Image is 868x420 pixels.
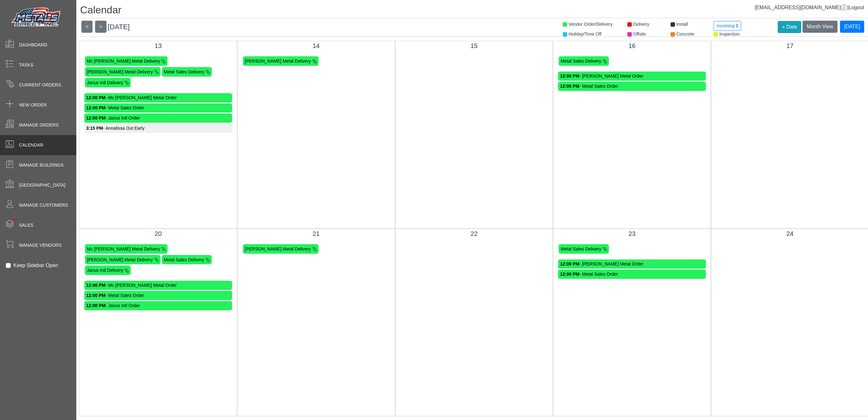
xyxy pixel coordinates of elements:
[19,122,59,128] span: Manage Orders
[86,126,103,131] strong: 3:15 PM
[849,5,864,10] span: Logout
[19,202,68,209] span: Manage Customers
[400,229,548,238] div: 22
[10,6,64,29] img: Metals Direct Inc Logo
[86,293,106,298] strong: 12:00 PM
[19,182,65,189] span: [GEOGRAPHIC_DATA]
[86,94,230,101] div: - Mc [PERSON_NAME] Metal Order
[81,21,93,33] button: <
[568,22,613,27] span: Vendor Order/Delivery
[19,102,47,108] span: New Order
[19,222,33,229] span: Sales
[560,261,704,267] div: - [PERSON_NAME] Metal Order
[6,210,22,230] span: •
[719,31,740,37] span: Inspection
[95,21,106,33] button: >
[713,21,741,31] button: Incoming $
[86,105,230,111] div: - Metal Sales Order
[755,4,864,11] div: |
[633,22,649,27] span: Delivery
[561,59,601,64] span: Metal Sales Delivery
[676,31,694,37] span: Concrete
[560,271,704,278] div: - Metal Sales Order
[87,59,160,64] span: Mc [PERSON_NAME] Metal Delivery
[86,115,106,120] strong: 12:00 PM
[86,115,230,121] div: - Janus Intl Order
[560,261,579,266] strong: 12:00 PM
[803,21,837,33] button: Month View
[86,282,230,289] div: - Mc [PERSON_NAME] Metal Order
[19,242,62,249] span: Manage Vendors
[245,246,311,251] span: [PERSON_NAME] Metal Delivery
[716,41,864,51] div: 17
[558,41,706,51] div: 16
[87,268,123,273] span: Janus Intl Delivery
[778,21,801,33] button: + Date
[560,73,579,79] strong: 12:00 PM
[560,73,704,79] div: - [PERSON_NAME] Metal Order
[87,69,153,74] span: [PERSON_NAME] Metal Delivery
[19,82,61,88] span: Current Orders
[86,105,106,110] strong: 12:00 PM
[87,257,153,262] span: [PERSON_NAME] Metal Delivery
[560,272,579,277] strong: 12:00 PM
[164,69,204,74] span: Metal Sales Delivery
[633,31,646,37] span: Offsite
[19,142,43,148] span: Calendar
[560,83,704,90] div: - Metal Sales Order
[807,24,833,29] span: Month View
[242,229,390,238] div: 21
[561,246,601,251] span: Metal Sales Delivery
[86,283,106,288] strong: 12:00 PM
[558,229,706,238] div: 23
[86,95,106,100] strong: 12:00 PM
[568,31,601,37] span: Holiday/Time Off
[840,21,864,33] button: [DATE]
[84,229,232,238] div: 20
[400,41,548,51] div: 15
[13,262,58,269] label: Keep Sidebar Open
[755,5,847,10] a: [EMAIL_ADDRESS][DOMAIN_NAME]
[19,42,47,48] span: Dashboard
[716,229,864,238] div: 24
[87,80,123,85] span: Janus Intl Delivery
[560,84,579,89] strong: 12:00 PM
[164,257,204,262] span: Metal Sales Delivery
[19,162,64,169] span: Manage Buildings
[86,303,106,308] strong: 12:00 PM
[245,59,311,64] span: [PERSON_NAME] Metal Delivery
[86,292,230,299] div: - Metal Sales Order
[86,125,230,132] div: - Annalissa Out Early
[242,41,390,51] div: 14
[108,23,130,31] span: [DATE]
[676,22,688,27] span: Install
[80,4,868,18] h1: Calendar
[86,302,230,309] div: - Janus Intl Order
[84,41,232,51] div: 13
[19,62,33,68] span: Tasks
[87,246,160,251] span: Mc [PERSON_NAME] Metal Delivery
